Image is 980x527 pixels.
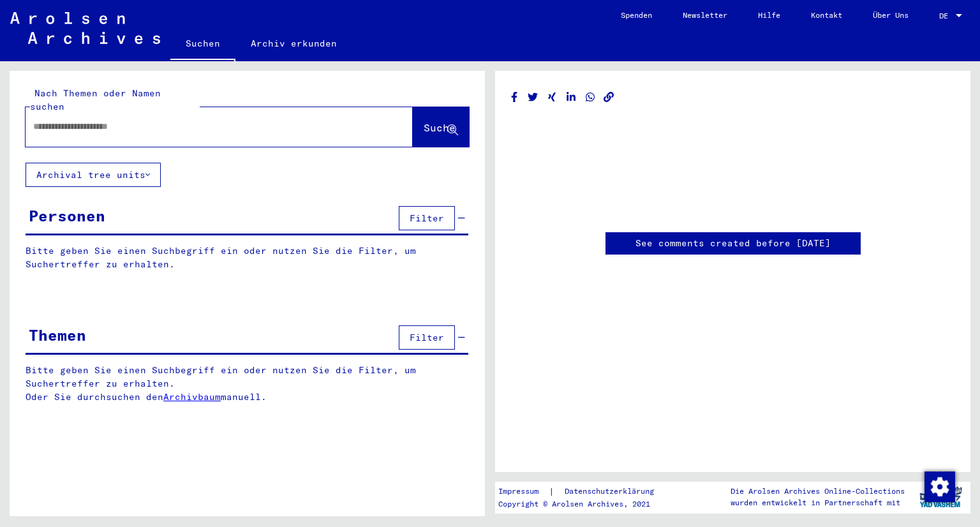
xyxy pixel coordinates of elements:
p: wurden entwickelt in Partnerschaft mit [731,497,905,508]
button: Filter [399,206,455,230]
button: Filter [399,325,455,350]
span: Suche [424,121,456,134]
mat-label: Nach Themen oder Namen suchen [30,87,161,112]
button: Suche [413,107,469,147]
span: Filter [410,332,444,343]
img: yv_logo.png [917,481,965,513]
div: Themen [29,323,86,346]
button: Share on Facebook [508,89,521,105]
p: Bitte geben Sie einen Suchbegriff ein oder nutzen Sie die Filter, um Suchertreffer zu erhalten. [26,244,468,271]
a: Suchen [170,28,235,61]
p: Copyright © Arolsen Archives, 2021 [498,498,669,510]
div: Personen [29,204,105,227]
span: Filter [410,212,444,224]
img: Arolsen_neg.svg [10,12,160,44]
a: Archivbaum [163,391,221,403]
button: Archival tree units [26,163,161,187]
img: Zustimmung ändern [924,471,955,502]
div: | [498,485,669,498]
a: Datenschutzerklärung [554,485,669,498]
button: Share on Twitter [526,89,540,105]
a: Impressum [498,485,549,498]
p: Die Arolsen Archives Online-Collections [731,486,905,497]
button: Share on Xing [546,89,559,105]
a: See comments created before [DATE] [635,237,831,250]
a: Archiv erkunden [235,28,352,59]
button: Share on LinkedIn [565,89,578,105]
p: Bitte geben Sie einen Suchbegriff ein oder nutzen Sie die Filter, um Suchertreffer zu erhalten. O... [26,364,469,404]
span: DE [939,11,953,20]
button: Copy link [602,89,616,105]
button: Share on WhatsApp [584,89,597,105]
